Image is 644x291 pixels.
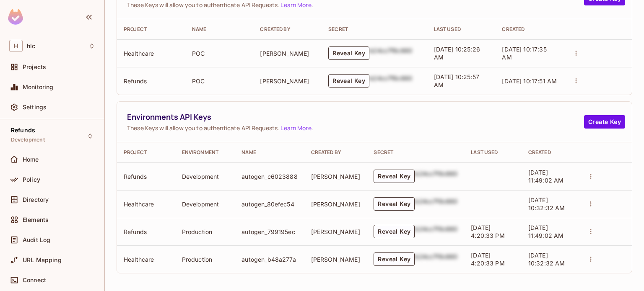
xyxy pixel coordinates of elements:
td: Production [175,245,235,273]
button: Reveal Key [374,170,415,183]
button: actions [585,226,597,237]
span: These Keys will allow you to authenticate API Requests. . [127,124,584,132]
td: autogen_799195ec [235,218,304,245]
span: Settings [23,104,47,111]
td: autogen_b48a277a [235,245,304,273]
span: H [9,40,23,52]
span: Elements [23,216,49,223]
span: Home [23,156,39,163]
div: Last Used [471,149,515,156]
div: b24cc7f8c660 [415,197,457,211]
span: Projects [23,64,46,70]
div: Environment [182,149,229,156]
td: [PERSON_NAME] [304,190,367,218]
td: Development [175,190,235,218]
span: Environments API Keys [127,112,584,122]
div: Project [124,149,169,156]
div: Created By [311,149,361,156]
span: [DATE] 4:20:33 PM [471,252,505,267]
td: Healthcare [117,39,185,67]
td: Healthcare [117,190,175,218]
span: [DATE] 10:32:32 AM [528,252,565,267]
button: actions [570,75,582,87]
span: [DATE] 11:49:02 AM [528,169,564,184]
td: [PERSON_NAME] [253,39,322,67]
div: b24cc7f8c660 [369,46,412,60]
td: Refunds [117,162,175,190]
div: Last Used [434,26,489,33]
span: [DATE] 10:17:35 AM [502,46,546,61]
td: [PERSON_NAME] [253,67,322,95]
span: Policy [23,176,40,183]
button: Reveal Key [328,46,369,60]
div: b24cc7f8c660 [415,225,457,238]
span: [DATE] 10:32:32 AM [528,196,565,211]
span: [DATE] 10:25:57 AM [434,73,479,88]
div: Name [192,26,247,33]
span: [DATE] 11:49:02 AM [528,224,564,239]
span: [DATE] 4:20:33 PM [471,224,505,239]
span: Directory [23,196,49,203]
button: actions [570,47,582,59]
div: Project [124,26,179,33]
button: Reveal Key [374,252,415,266]
button: Create Key [584,115,625,129]
span: Monitoring [23,84,54,90]
td: autogen_c6023888 [235,162,304,190]
td: [PERSON_NAME] [304,218,367,245]
button: Reveal Key [374,197,415,211]
button: actions [585,170,597,182]
a: Learn More [280,1,311,9]
td: Refunds [117,67,185,95]
span: URL Mapping [23,257,62,263]
td: [PERSON_NAME] [304,245,367,273]
img: SReyMgAAAABJRU5ErkJggg== [8,9,23,25]
div: Created [528,149,572,156]
span: Refunds [11,127,35,134]
div: b24cc7f8c660 [415,170,457,183]
td: Production [175,218,235,245]
button: Reveal Key [374,225,415,238]
span: Audit Log [23,237,50,243]
a: Learn More [280,124,311,132]
div: b24cc7f8c660 [415,252,457,266]
div: Created By [260,26,315,33]
div: Secret [374,149,457,156]
div: Created [502,26,557,33]
td: POC [185,67,254,95]
td: Healthcare [117,245,175,273]
td: [PERSON_NAME] [304,162,367,190]
td: Development [175,162,235,190]
span: Connect [23,277,46,283]
span: Workspace: hlc [27,43,35,49]
div: Name [241,149,297,156]
div: b24cc7f8c660 [369,74,412,88]
td: Refunds [117,218,175,245]
button: Reveal Key [328,74,369,88]
td: POC [185,39,254,67]
span: [DATE] 10:17:51 AM [502,77,557,85]
div: Secret [328,26,421,33]
button: actions [585,198,597,210]
td: autogen_80efec54 [235,190,304,218]
span: Development [11,136,45,143]
span: These Keys will allow you to authenticate API Requests. . [127,1,584,9]
button: actions [585,253,597,265]
span: [DATE] 10:25:26 AM [434,46,480,61]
